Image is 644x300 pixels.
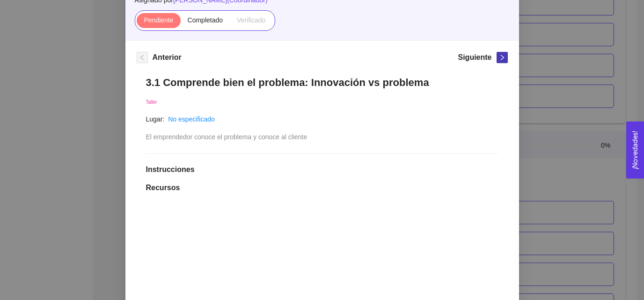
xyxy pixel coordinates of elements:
[626,121,644,179] button: Open Feedback Widget
[237,16,265,24] span: Verificado
[188,16,223,24] span: Completado
[497,52,508,63] button: right
[144,16,173,24] span: Pendiente
[146,183,498,193] h1: Recursos
[497,54,507,61] span: right
[168,115,215,123] a: No especificado
[146,114,165,124] article: Lugar:
[153,52,182,63] h5: Anterior
[146,100,157,105] span: Taller
[146,165,498,174] h1: Instrucciones
[458,52,491,63] h5: Siguiente
[146,76,498,89] h1: 3.1 Comprende bien el problema: Innovación vs problema
[146,133,307,141] span: El emprendedor conoce el problema y conoce al cliente
[137,52,148,63] button: left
